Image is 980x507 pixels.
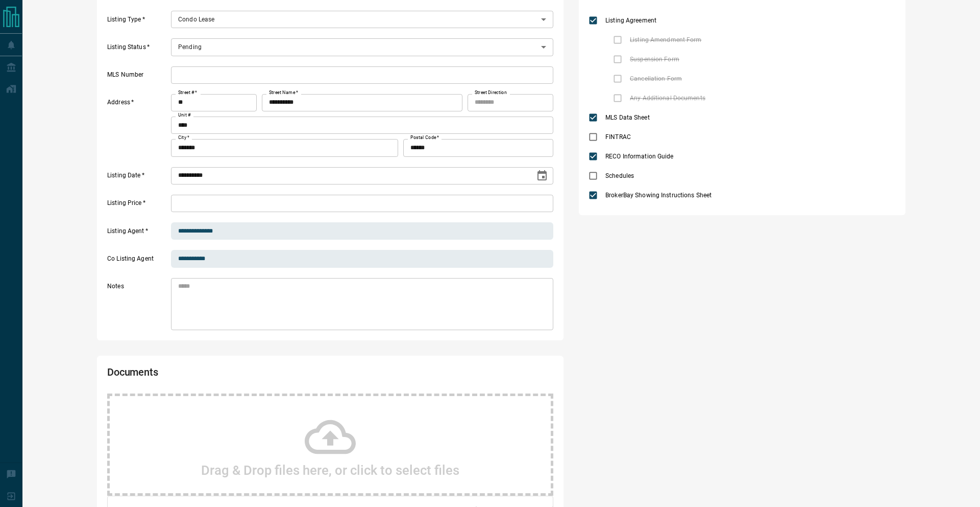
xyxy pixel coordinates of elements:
[627,74,684,83] span: Cancellation Form
[603,16,659,25] span: Listing Agreement
[178,134,189,141] label: City
[603,191,714,200] span: BrokerBay Showing Instructions Sheet
[107,71,168,84] label: MLS Number
[627,35,704,44] span: Listing Amendment Form
[107,282,168,330] label: Notes
[107,394,553,496] div: Drag & Drop files here, or click to select files
[107,227,168,240] label: Listing Agent
[107,171,168,185] label: Listing Date
[627,94,708,103] span: Any Additional Documents
[107,366,375,383] h2: Documents
[107,255,168,268] label: Co Listing Agent
[410,134,439,141] label: Postal Code
[532,166,552,186] button: Choose date, selected date is Aug 15, 2025
[107,43,168,56] label: Listing Status
[107,199,168,212] label: Listing Price
[178,89,197,96] label: Street #
[603,152,676,161] span: RECO Information Guide
[178,112,191,119] label: Unit #
[171,11,553,28] div: Condo Lease
[201,463,459,478] h2: Drag & Drop files here, or click to select files
[627,55,682,64] span: Suspension Form
[107,15,168,29] label: Listing Type
[475,89,507,96] label: Street Direction
[171,38,553,56] div: Pending
[603,113,652,122] span: MLS Data Sheet
[269,89,298,96] label: Street Name
[603,132,633,142] span: FINTRAC
[107,98,168,156] label: Address
[603,171,636,180] span: Schedules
